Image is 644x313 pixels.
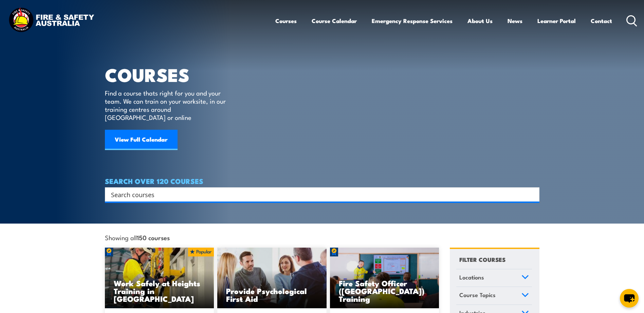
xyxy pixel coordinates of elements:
[591,12,612,30] a: Contact
[330,248,439,309] a: Fire Safety Officer ([GEOGRAPHIC_DATA]) Training
[137,233,170,242] strong: 150 courses
[105,66,236,82] h1: COURSES
[105,130,178,150] a: View Full Calendar
[105,248,214,309] a: Work Safely at Heights Training in [GEOGRAPHIC_DATA]
[105,89,229,121] p: Find a course thats right for you and your team. We can train on your worksite, in our training c...
[105,234,170,241] span: Showing all
[537,12,576,30] a: Learner Portal
[312,12,357,30] a: Course Calendar
[339,279,430,302] h3: Fire Safety Officer ([GEOGRAPHIC_DATA]) Training
[105,177,539,185] h4: SEARCH OVER 120 COURSES
[330,248,439,309] img: Fire Safety Advisor
[217,248,327,309] img: Mental Health First Aid Training Course from Fire & Safety Australia
[620,289,639,308] button: chat-button
[459,273,484,282] span: Locations
[112,190,526,199] form: Search form
[456,269,532,287] a: Locations
[105,248,214,309] img: Work Safely at Heights Training (1)
[508,12,522,30] a: News
[459,290,496,299] span: Course Topics
[275,12,297,30] a: Courses
[372,12,453,30] a: Emergency Response Services
[111,189,525,200] input: Search input
[456,287,532,305] a: Course Topics
[528,190,537,199] button: Search magnifier button
[226,287,318,302] h3: Provide Psychological First Aid
[114,279,205,302] h3: Work Safely at Heights Training in [GEOGRAPHIC_DATA]
[459,255,505,264] h4: FILTER COURSES
[217,248,327,309] a: Provide Psychological First Aid
[467,12,493,30] a: About Us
